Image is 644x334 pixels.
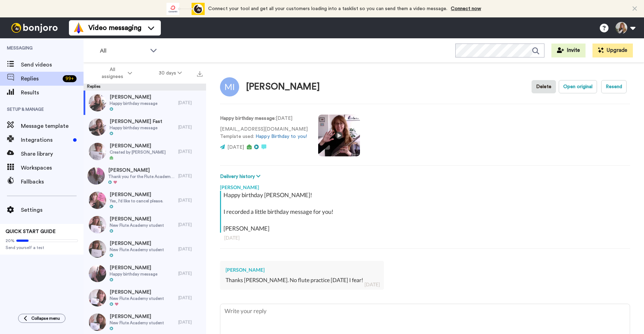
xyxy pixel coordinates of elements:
div: [PERSON_NAME] [220,180,630,191]
a: [PERSON_NAME]Yes, I'd like to cancel please.[DATE] [84,188,206,212]
span: Happy birthday message [110,101,157,106]
span: Replies [21,75,60,83]
img: Image of Mary Ipkendanz [220,77,239,96]
div: [DATE] [178,124,203,130]
img: 12a5c492-d97e-4bb1-a310-dfe65a940835-thumb.jpg [89,118,106,136]
span: [PERSON_NAME] [110,289,164,296]
img: 042988f1-83d6-4896-85c0-a47738aa6708-thumb.jpg [89,240,106,258]
a: [PERSON_NAME]Created by [PERSON_NAME][DATE] [84,139,206,164]
button: Resend [601,80,627,93]
div: [DATE] [178,100,203,106]
span: Settings [21,206,84,214]
img: export.svg [197,71,203,77]
span: All [100,47,147,55]
button: Export all results that match these filters now. [195,68,205,78]
span: New Flute Academy student [110,320,164,326]
div: [PERSON_NAME] [226,266,378,273]
a: [PERSON_NAME]Thank you for the Flute Academy. I’ve learned so much—especially how to improve my t... [84,164,206,188]
a: [PERSON_NAME]New Flute Academy student[DATE] [84,286,206,310]
img: 671a598c-76ba-4b3c-b1ee-60fc74c13aa5-thumb.jpg [87,167,105,185]
span: Video messaging [88,23,141,33]
div: Happy birthday [PERSON_NAME]! I recorded a little birthday message for you! [PERSON_NAME] [223,191,628,233]
button: Delivery history [220,173,262,180]
img: 66326d40-ef1a-46ff-80f8-124f1e09850c-thumb.jpg [89,313,106,331]
div: [DATE] [178,197,203,203]
span: Thank you for the Flute Academy. I’ve learned so much—especially how to improve my tone. I am can... [108,174,175,179]
div: 99 + [63,75,77,82]
span: Happy birthday message [110,125,162,131]
span: Results [21,88,84,97]
span: New Flute Academy student [110,223,164,228]
span: [PERSON_NAME] [110,216,164,223]
button: Invite [551,44,586,57]
a: [PERSON_NAME]Happy birthday message[DATE] [84,261,206,286]
p: : [DATE] [220,115,308,122]
img: 78d7441e-8f34-453b-a099-e7b10bcc6c4e-thumb.jpg [89,192,106,209]
img: fdedafa1-03f8-498e-ae97-eb55f4d964cb-thumb.jpg [89,289,106,306]
span: 20% [6,238,15,243]
span: QUICK START GUIDE [6,229,56,234]
img: feebe35c-3860-4699-bc70-c5a9cf27e9c1-thumb.jpg [89,216,106,233]
a: Connect now [451,6,481,11]
div: [DATE] [364,281,380,288]
div: [DATE] [178,295,203,301]
button: Upgrade [592,44,633,57]
button: Collapse menu [18,314,65,323]
a: [PERSON_NAME]New Flute Academy student[DATE] [84,237,206,261]
button: All assignees [85,63,146,83]
a: [PERSON_NAME] FastHappy birthday message[DATE] [84,115,206,139]
span: [PERSON_NAME] [108,167,175,174]
img: 98bab120-eb8d-4e00-a4a2-a6e742636a5f-thumb.jpg [89,143,106,160]
span: Integrations [21,136,70,144]
span: Workspaces [21,164,84,172]
a: [PERSON_NAME]Happy birthday message[DATE] [84,91,206,115]
span: [PERSON_NAME] [110,240,164,247]
span: [PERSON_NAME] [110,142,166,149]
span: Yes, I'd like to cancel please. [110,198,163,204]
span: [PERSON_NAME] [110,191,163,198]
div: [DATE] [178,149,203,154]
button: Delete [532,80,556,93]
a: [PERSON_NAME]New Flute Academy student[DATE] [84,212,206,237]
strong: Happy birthday message [220,116,275,121]
div: Thanks [PERSON_NAME]. No flute practice [DATE] I fear! [226,276,378,284]
div: animation [166,3,205,15]
img: 11a22af3-b194-46a8-a831-45e03e1e20f9-thumb.jpg [89,94,106,111]
span: New Flute Academy student [110,247,164,253]
img: vm-color.svg [73,22,84,33]
span: [PERSON_NAME] [110,94,157,101]
span: Created by [PERSON_NAME] [110,149,166,155]
div: [PERSON_NAME] [246,82,320,92]
span: New Flute Academy student [110,296,164,301]
div: [DATE] [178,319,203,325]
div: [DATE] [178,173,203,179]
span: Send yourself a test [6,245,78,250]
p: [EMAIL_ADDRESS][DOMAIN_NAME] Template used: [220,126,308,140]
span: Send videos [21,61,84,69]
span: [PERSON_NAME] [110,264,157,271]
div: [DATE] [178,222,203,227]
div: Replies [84,84,206,91]
span: [PERSON_NAME] Fast [110,118,162,125]
img: bj-logo-header-white.svg [8,23,61,33]
div: [DATE] [224,234,626,241]
span: [PERSON_NAME] [110,313,164,320]
button: 30 days [146,67,195,79]
a: Happy Birthday to you! [256,134,307,139]
div: [DATE] [178,271,203,276]
span: Collapse menu [31,316,60,321]
span: Message template [21,122,84,130]
button: Open original [559,80,597,93]
span: Fallbacks [21,178,84,186]
span: Happy birthday message [110,271,157,277]
span: [DATE] [227,145,244,150]
span: All assignees [98,66,126,80]
span: Share library [21,150,84,158]
img: 27420bb1-79c2-4430-8ae6-c1e830a658ff-thumb.jpg [89,265,106,282]
div: [DATE] [178,246,203,252]
span: Connect your tool and get all your customers loading into a tasklist so you can send them a video... [208,6,447,11]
